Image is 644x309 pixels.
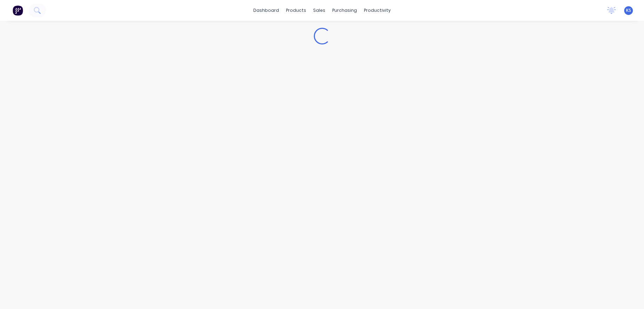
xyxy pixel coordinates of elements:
div: productivity [360,5,394,16]
div: sales [310,5,329,16]
div: purchasing [329,5,360,16]
span: KS [626,7,631,14]
div: products [283,5,310,16]
a: dashboard [250,5,283,16]
img: Factory [13,5,23,16]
